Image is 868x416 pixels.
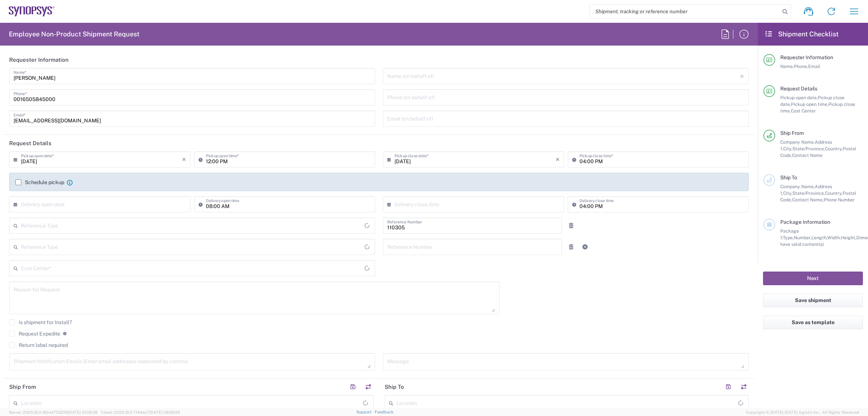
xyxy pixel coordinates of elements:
[825,190,843,196] span: Country,
[783,146,792,151] span: City,
[763,316,863,329] button: Save as template
[9,342,68,348] label: Return label required
[375,410,393,414] a: Feedback
[780,95,818,100] span: Pickup open date,
[182,154,186,165] i: ×
[580,242,590,252] a: Add Reference
[763,272,863,285] button: Next
[780,219,830,225] span: Package Information
[9,56,69,64] h2: Requester Information
[9,140,51,147] h2: Request Details
[763,294,863,307] button: Save shipment
[385,383,404,391] h2: Ship To
[590,4,780,18] input: Shipment, tracking or reference number
[356,410,375,414] a: Support
[808,64,820,69] span: Email
[780,139,815,145] span: Company Name,
[68,410,98,415] span: [DATE] 10:05:38
[827,235,841,240] span: Width,
[794,64,808,69] span: Phone,
[9,331,60,337] label: Request Expedite
[792,197,824,202] span: Contact Name,
[780,130,804,136] span: Ship From
[101,410,180,415] span: Client: 2025.19.0-7f44ea7
[825,146,843,151] span: Country,
[9,30,139,39] h2: Employee Non-Product Shipment Request
[791,101,828,107] span: Pickup open time,
[824,197,855,202] span: Phone Number
[149,410,180,415] span: [DATE] 09:58:55
[556,154,560,165] i: ×
[765,30,839,39] h2: Shipment Checklist
[794,235,811,240] span: Number,
[791,108,816,114] span: Cost Center
[792,153,822,158] span: Contact Name
[746,409,859,416] span: Copyright © [DATE]-[DATE] Agistix Inc., All Rights Reserved
[566,220,576,231] a: Remove Reference
[566,242,576,252] a: Remove Reference
[15,179,64,185] label: Schedule pickup
[780,54,833,60] span: Requester Information
[792,146,825,151] span: State/Province,
[780,86,817,92] span: Request Details
[792,190,825,196] span: State/Province,
[780,184,815,189] span: Company Name,
[9,383,36,391] h2: Ship From
[780,64,794,69] span: Name,
[780,175,797,180] span: Ship To
[9,410,98,415] span: Server: 2025.19.0-192a4753216
[9,319,72,325] label: Is shipment for Install?
[780,228,799,240] span: Package 1:
[783,235,794,240] span: Type,
[811,235,827,240] span: Length,
[783,190,792,196] span: City,
[841,235,856,240] span: Height,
